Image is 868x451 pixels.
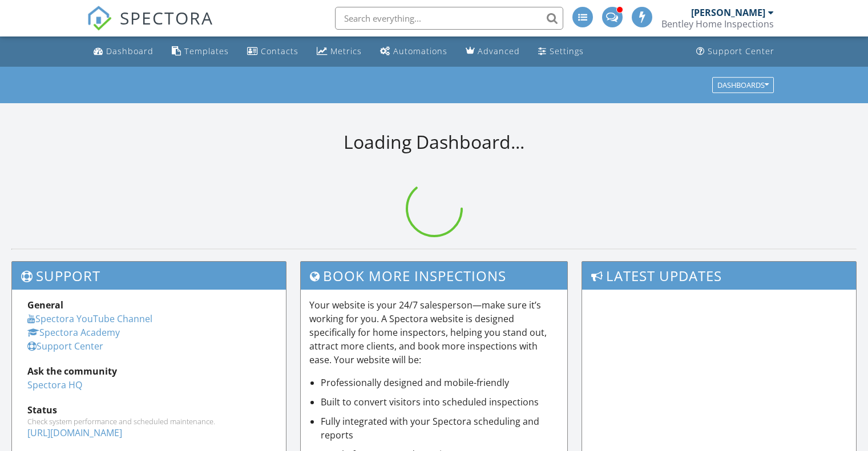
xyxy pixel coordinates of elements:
a: Spectora Academy [27,326,120,339]
a: Spectora HQ [27,379,82,391]
div: Dashboards [717,81,769,89]
a: Settings [534,41,588,62]
h3: Book More Inspections [301,262,568,290]
li: Professionally designed and mobile-friendly [321,376,559,389]
div: Bentley Home Inspections [661,18,774,30]
div: Settings [550,46,584,56]
div: Support Center [708,46,774,56]
span: SPECTORA [120,6,213,30]
li: Fully integrated with your Spectora scheduling and reports [321,415,559,442]
div: Ask the community [27,364,271,378]
a: SPECTORA [87,15,213,39]
a: Metrics [312,41,366,62]
a: Templates [167,41,233,62]
div: Check system performance and scheduled maintenance. [27,417,271,426]
h3: Latest Updates [582,262,856,290]
a: Dashboard [89,41,158,62]
a: Automations (Advanced) [376,41,452,62]
li: Built to convert visitors into scheduled inspections [321,395,559,409]
a: Spectora YouTube Channel [27,312,152,325]
div: Metrics [330,46,362,56]
a: Advanced [461,41,524,62]
p: Your website is your 24/7 salesperson—make sure it’s working for you. A Spectora website is desig... [309,298,559,367]
div: Templates [184,46,229,56]
button: Dashboards [712,77,774,93]
strong: General [27,299,63,311]
h3: Support [12,262,286,290]
img: The Best Home Inspection Software - Spectora [87,6,112,31]
input: Search everything... [335,7,563,30]
div: Contacts [261,46,298,56]
a: Support Center [692,41,779,62]
div: [PERSON_NAME] [691,7,765,18]
div: Status [27,403,271,417]
div: Automations [393,46,447,56]
a: Contacts [243,41,303,62]
div: Dashboard [106,46,154,56]
a: Support Center [27,340,103,352]
a: [URL][DOMAIN_NAME] [27,426,122,439]
div: Advanced [478,46,520,56]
